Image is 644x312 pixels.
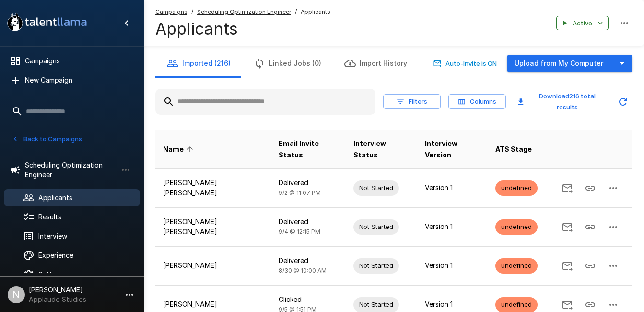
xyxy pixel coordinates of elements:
p: Delivered [279,217,338,227]
span: Send Invitation [556,300,579,308]
p: [PERSON_NAME] [PERSON_NAME] [163,178,263,197]
span: Interview Version [425,138,480,161]
h4: Applicants [155,19,330,39]
p: Clicked [279,295,338,304]
p: [PERSON_NAME] [PERSON_NAME] [163,217,263,236]
p: Version 1 [425,183,480,192]
span: Not Started [353,300,399,309]
span: Name [163,144,196,155]
span: 9/4 @ 12:15 PM [279,228,320,235]
button: Updated Today - 5:07 PM [613,92,632,111]
span: Copy Interview Link [579,222,602,230]
p: Version 1 [425,222,480,231]
p: Delivered [279,256,338,265]
span: undefined [495,222,538,231]
span: undefined [495,183,538,192]
button: Upload from My Computer [507,55,611,72]
button: Filters [383,94,441,109]
button: Active [556,16,609,31]
span: Applicants [301,7,330,17]
span: Copy Interview Link [579,183,602,191]
button: Linked Jobs (0) [242,50,333,77]
button: Download216 total results [514,89,609,115]
span: ATS Stage [495,144,532,155]
p: Version 1 [425,300,480,309]
span: Send Invitation [556,222,579,230]
span: Send Invitation [556,261,579,269]
span: Not Started [353,183,399,192]
span: undefined [495,300,538,309]
span: Email Invite Status [279,138,338,161]
p: [PERSON_NAME] [163,300,263,309]
u: Scheduling Optimization Engineer [197,8,291,15]
span: 8/30 @ 10:00 AM [279,267,327,274]
p: [PERSON_NAME] [163,261,263,270]
button: Import History [333,50,419,77]
span: Send Invitation [556,183,579,191]
button: Columns [448,94,506,109]
p: Delivered [279,178,338,188]
p: Version 1 [425,261,480,270]
span: Copy Interview Link [579,261,602,269]
span: / [295,7,297,17]
span: Not Started [353,261,399,270]
span: 9/2 @ 11:07 PM [279,189,321,196]
span: Not Started [353,222,399,231]
button: Auto-Invite is ON [432,56,499,71]
span: / [191,7,193,17]
u: Campaigns [155,8,187,15]
span: Interview Status [353,138,410,161]
span: Copy Interview Link [579,300,602,308]
span: undefined [495,261,538,270]
button: Imported (216) [155,50,242,77]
